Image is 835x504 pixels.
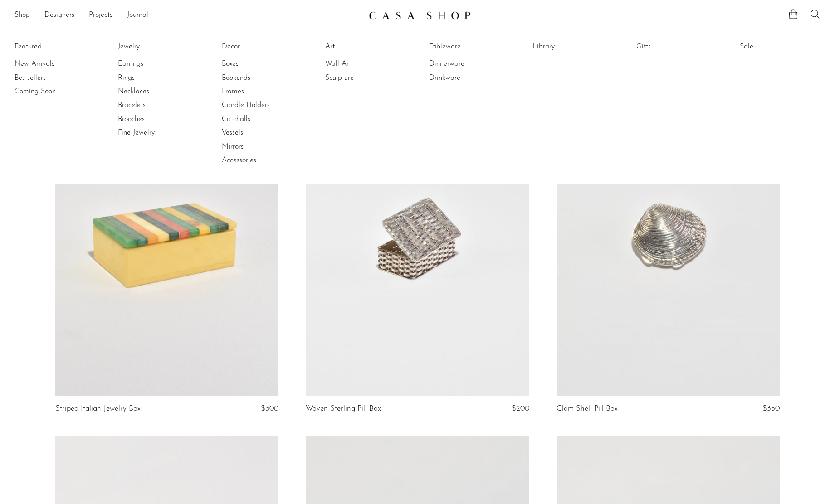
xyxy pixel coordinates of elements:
a: Library [532,42,601,52]
a: Tableware [429,42,497,52]
ul: Decor [222,40,290,168]
a: Frames [222,87,290,97]
a: Coming Soon [15,87,83,97]
ul: Library [532,40,601,57]
a: Boxes [222,59,290,69]
nav: Desktop navigation [15,8,361,23]
a: Dinnerware [429,59,497,69]
a: Striped Italian Jewelry Box [55,405,141,413]
ul: Featured [15,57,83,98]
a: Bookends [222,73,290,83]
a: Journal [127,10,148,21]
a: Sale [740,42,808,52]
a: New Arrivals [15,59,83,69]
span: $350 [762,405,780,412]
a: Shop [15,10,30,21]
span: $200 [512,405,529,412]
ul: Tableware [429,40,497,85]
a: Bracelets [118,100,186,110]
a: Decor [222,42,290,52]
ul: NEW HEADER MENU [15,8,361,23]
ul: Art [325,40,393,85]
a: Jewelry [118,42,186,52]
a: Candle Holders [222,100,290,110]
ul: Jewelry [118,40,186,140]
a: Drinkware [429,73,497,83]
a: Necklaces [118,87,186,97]
a: Rings [118,73,186,83]
span: $300 [261,405,278,412]
a: Brooches [118,114,186,124]
a: Projects [89,10,112,21]
a: Sculpture [325,73,393,83]
a: Woven Sterling Pill Box [306,405,381,413]
a: Fine Jewelry [118,128,186,138]
a: Vessels [222,128,290,138]
a: Mirrors [222,142,290,152]
a: Wall Art [325,59,393,69]
a: Earrings [118,59,186,69]
a: Clam Shell Pill Box [557,405,618,413]
ul: Sale [740,40,808,57]
ul: Gifts [636,40,704,57]
a: Catchalls [222,114,290,124]
a: Designers [44,10,74,21]
a: Bestsellers [15,73,83,83]
a: Gifts [636,42,704,52]
a: Art [325,42,393,52]
a: Accessories [222,155,290,165]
